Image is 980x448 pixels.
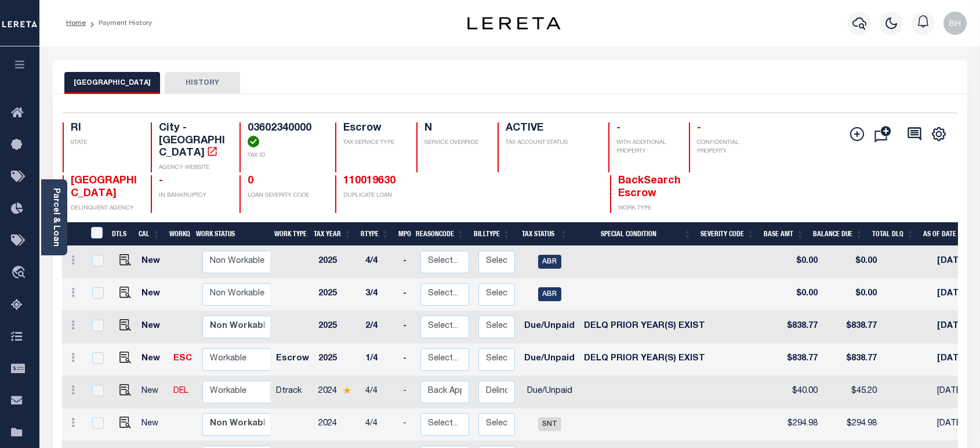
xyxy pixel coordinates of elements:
[343,386,351,394] img: Star.svg
[137,311,169,344] td: New
[773,344,822,376] td: $838.77
[822,246,881,279] td: $0.00
[71,122,137,135] h4: RI
[822,376,881,409] td: $45.20
[868,222,919,246] th: Total DLQ: activate to sort column ascending
[943,12,967,35] img: svg+xml;base64,PHN2ZyB4bWxucz0iaHR0cDovL3d3dy53My5vcmcvMjAwMC9zdmciIHBvaW50ZXItZXZlbnRzPSJub25lIi...
[71,176,137,199] span: [GEOGRAPHIC_DATA]
[314,344,361,376] td: 2025
[424,139,484,147] p: SERVICE OVERRIDE
[343,139,402,147] p: TAX SERVICE TYPE
[618,176,681,199] span: BackSearch Escrow
[538,417,561,431] span: SNT
[584,322,705,330] span: DELQ PRIOR YEAR(S) EXIST
[137,344,169,376] td: New
[314,376,361,409] td: 2024
[822,344,881,376] td: $838.77
[398,246,416,279] td: -
[759,222,808,246] th: Base Amt: activate to sort column ascending
[137,409,169,441] td: New
[361,344,398,376] td: 1/4
[159,164,226,172] p: AGENCY WEBSITE
[398,376,416,409] td: -
[137,279,169,311] td: New
[71,204,137,213] p: DELINQUENT AGENCY
[314,409,361,441] td: 2024
[616,139,676,156] p: WITH ADDITIONAL PROPERTY
[343,192,485,200] p: DUPLICATE LOAN
[64,72,160,94] button: [GEOGRAPHIC_DATA]
[572,222,696,246] th: Special Condition: activate to sort column ascending
[424,122,484,135] h4: N
[618,204,685,213] p: WORK TYPE
[270,222,309,246] th: Work Type
[520,311,579,344] td: Due/Unpaid
[134,222,165,246] th: CAL: activate to sort column ascending
[271,344,314,376] td: Escrow
[309,222,356,246] th: Tax Year: activate to sort column ascending
[314,246,361,279] td: 2025
[398,409,416,441] td: -
[822,279,881,311] td: $0.00
[398,344,416,376] td: -
[248,176,253,186] span: 0
[773,376,822,409] td: $40.00
[773,409,822,441] td: $294.98
[398,279,416,311] td: -
[248,151,321,160] p: TAX ID
[411,222,469,246] th: ReasonCode: activate to sort column ascending
[361,376,398,409] td: 4/4
[159,192,226,200] p: IN BANKRUPTCY
[773,279,822,311] td: $0.00
[361,409,398,441] td: 4/4
[314,311,361,344] td: 2025
[506,122,594,135] h4: ACTIVE
[538,255,561,269] span: ABR
[773,246,822,279] td: $0.00
[343,176,395,186] a: 110019630
[469,222,515,246] th: BillType: activate to sort column ascending
[822,409,881,441] td: $294.98
[398,311,416,344] td: -
[159,176,163,186] span: -
[584,355,705,363] span: DELQ PRIOR YEAR(S) EXIST
[467,17,560,30] img: logo-dark.svg
[538,287,561,301] span: ABR
[271,376,314,409] td: Dtrack
[71,139,137,147] p: STATE
[773,311,822,344] td: $838.77
[248,122,321,147] h4: 03602340000
[361,246,398,279] td: 4/4
[107,222,134,246] th: DTLS
[173,387,188,395] a: DEL
[822,311,881,344] td: $838.77
[159,122,226,160] h4: City - [GEOGRAPHIC_DATA]
[137,246,169,279] td: New
[11,266,30,281] i: travel_explore
[697,123,701,133] span: -
[343,122,402,135] h4: Escrow
[191,222,270,246] th: Work Status
[356,222,394,246] th: RType: activate to sort column ascending
[248,192,321,200] p: LOAN SEVERITY CODE
[616,123,620,133] span: -
[165,222,191,246] th: WorkQ
[394,222,411,246] th: MPO
[520,344,579,376] td: Due/Unpaid
[84,222,108,246] th: &nbsp;
[66,20,86,27] a: Home
[165,72,240,94] button: HISTORY
[506,139,594,147] p: TAX ACCOUNT STATUS
[520,376,579,409] td: Due/Unpaid
[52,188,60,247] a: Parcel & Loan
[314,279,361,311] td: 2025
[86,18,152,28] li: Payment History
[173,355,192,363] a: ESC
[919,222,972,246] th: As of Date: activate to sort column ascending
[361,311,398,344] td: 2/4
[137,376,169,409] td: New
[808,222,868,246] th: Balance Due: activate to sort column ascending
[361,279,398,311] td: 3/4
[697,139,764,156] p: CONFIDENTIAL PROPERTY
[62,222,84,246] th: &nbsp;&nbsp;&nbsp;&nbsp;&nbsp;&nbsp;&nbsp;&nbsp;&nbsp;&nbsp;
